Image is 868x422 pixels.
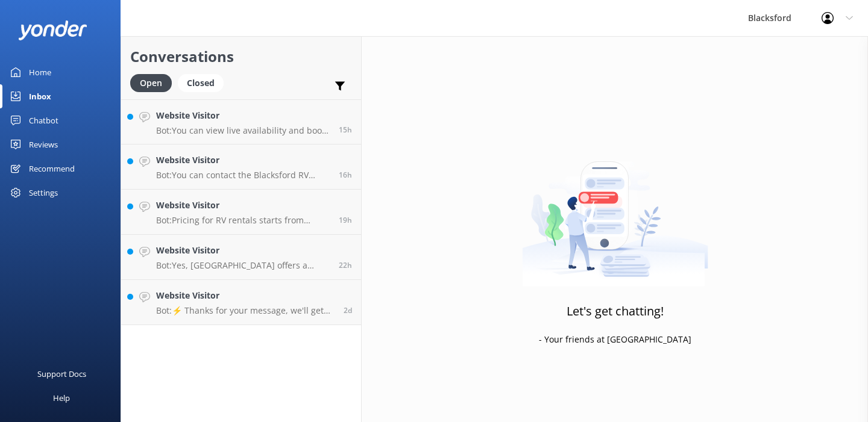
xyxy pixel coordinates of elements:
[29,60,51,84] div: Home
[522,136,708,287] img: artwork of a man stealing a conversation from at giant smartphone
[29,84,51,108] div: Inbox
[539,333,691,346] p: - Your friends at [GEOGRAPHIC_DATA]
[130,45,352,68] h2: Conversations
[339,260,352,270] span: Sep 13 2025 09:46am (UTC -06:00) America/Chihuahua
[339,170,352,180] span: Sep 13 2025 03:50pm (UTC -06:00) America/Chihuahua
[130,74,172,92] div: Open
[29,108,58,132] div: Chatbot
[53,386,70,410] div: Help
[339,215,352,225] span: Sep 13 2025 01:31pm (UTC -06:00) America/Chihuahua
[344,305,352,315] span: Sep 11 2025 07:24pm (UTC -06:00) America/Chihuahua
[156,125,330,136] p: Bot: You can view live availability and book your RV online by visiting [URL][DOMAIN_NAME]. For b...
[178,74,224,92] div: Closed
[121,190,361,235] a: Website VisitorBot:Pricing for RV rentals starts from $275/day and varies based on location, RV t...
[178,76,230,89] a: Closed
[29,132,58,157] div: Reviews
[29,157,75,181] div: Recommend
[130,76,178,89] a: Open
[156,199,330,212] h4: Website Visitor
[121,235,361,280] a: Website VisitorBot:Yes, [GEOGRAPHIC_DATA] offers a Grocery Delivery service add-on where they can...
[156,215,330,226] p: Bot: Pricing for RV rentals starts from $275/day and varies based on location, RV type, and time ...
[156,305,335,316] p: Bot: ⚡ Thanks for your message, we'll get back to you as soon as we can. You're also welcome to k...
[121,280,361,325] a: Website VisitorBot:⚡ Thanks for your message, we'll get back to you as soon as we can. You're als...
[18,20,87,40] img: yonder-white-logo.png
[156,109,330,122] h4: Website Visitor
[156,154,330,167] h4: Website Visitor
[29,181,58,205] div: Settings
[156,260,330,271] p: Bot: Yes, [GEOGRAPHIC_DATA] offers a Grocery Delivery service add-on where they can stock your RV...
[121,144,361,190] a: Website VisitorBot:You can contact the Blacksford RV team at [PHONE_NUMBER] (ext. 805 for Spanish...
[156,244,330,257] h4: Website Visitor
[156,289,335,302] h4: Website Visitor
[339,125,352,135] span: Sep 13 2025 04:40pm (UTC -06:00) America/Chihuahua
[567,302,664,321] h3: Let's get chatting!
[121,99,361,144] a: Website VisitorBot:You can view live availability and book your RV online by visiting [URL][DOMAI...
[156,170,330,181] p: Bot: You can contact the Blacksford RV team at [PHONE_NUMBER] (ext. 805 for Spanish), or by filli...
[37,362,86,386] div: Support Docs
